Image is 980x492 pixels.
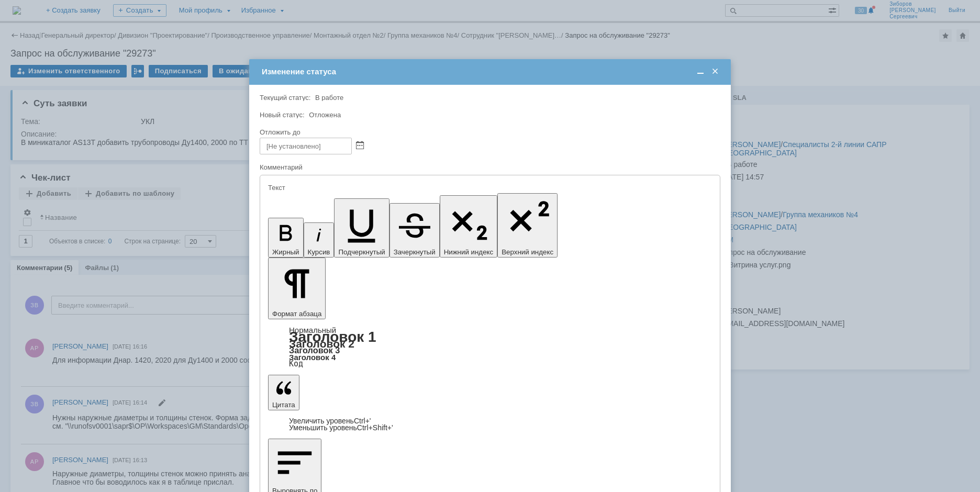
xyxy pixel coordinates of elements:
a: Decrease [289,423,393,432]
span: В работе [315,94,343,102]
button: Формат абзаца [268,258,326,319]
span: Ctrl+Shift+' [357,423,393,432]
span: Верхний индекс [502,248,553,256]
div: Отложить до [260,129,718,136]
a: Заголовок 1 [289,329,376,345]
span: Свернуть (Ctrl + M) [695,67,706,76]
a: Код [289,359,303,368]
a: Заголовок 2 [289,338,354,350]
div: Цитата [268,418,712,431]
div: Текст [268,184,710,191]
span: Зачеркнутый [394,248,436,256]
button: Верхний индекс [497,193,558,258]
span: Нижний индекс [444,248,494,256]
button: Подчеркнутый [334,198,389,258]
div: Формат абзаца [268,327,712,367]
a: Increase [289,417,371,425]
button: Цитата [268,375,299,410]
button: Курсив [304,222,335,258]
button: Жирный [268,218,304,258]
div: Изменение статуса [262,67,720,76]
input: [Не установлено] [260,138,352,154]
a: Заголовок 3 [289,345,340,355]
span: Ctrl+' [354,417,371,425]
span: Формат абзаца [272,310,321,318]
button: Нижний индекс [440,195,498,258]
span: Цитата [272,401,295,409]
span: Отложена [309,111,341,119]
button: Зачеркнутый [389,203,440,258]
span: Подчеркнутый [338,248,385,256]
a: Заголовок 4 [289,353,336,362]
div: Комментарий [260,163,718,173]
span: Закрыть [710,67,720,76]
label: Текущий статус: [260,94,310,102]
label: Новый статус: [260,111,305,119]
span: Курсив [308,248,330,256]
a: Нормальный [289,326,336,334]
span: Жирный [272,248,299,256]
